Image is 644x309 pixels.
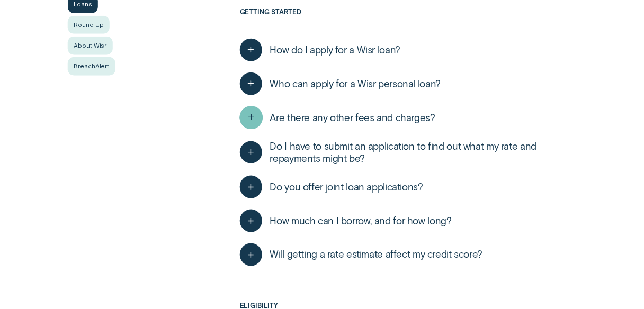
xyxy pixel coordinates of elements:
[270,181,423,193] span: Do you offer joint loan applications?
[240,210,452,232] button: How much can I borrow, and for how long?
[270,112,435,124] span: Are there any other fees and charges?
[270,44,401,56] span: How do I apply for a Wisr loan?
[240,72,441,95] button: Who can apply for a Wisr personal loan?
[68,37,113,54] a: About Wisr
[240,140,576,165] button: Do I have to submit an application to find out what my rate and repayments might be?
[270,249,483,261] span: Will getting a rate estimate affect my credit score?
[240,243,483,266] button: Will getting a rate estimate affect my credit score?
[240,39,400,61] button: How do I apply for a Wisr loan?
[270,215,452,227] span: How much can I borrow, and for how long?
[240,176,423,198] button: Do you offer joint loan applications?
[240,106,435,129] button: Are there any other fees and charges?
[270,140,576,165] span: Do I have to submit an application to find out what my rate and repayments might be?
[68,16,110,34] a: Round Up
[68,57,115,75] a: BreachAlert
[240,8,576,33] h3: Getting started
[270,78,441,90] span: Who can apply for a Wisr personal loan?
